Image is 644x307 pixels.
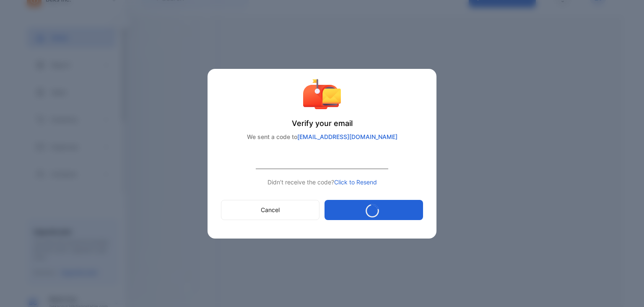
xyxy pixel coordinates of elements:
[221,132,423,141] p: We sent a code to
[221,178,423,186] p: Didn’t receive the code?
[303,79,341,109] img: verify account
[221,118,423,129] p: Verify your email
[297,133,397,140] span: [EMAIL_ADDRESS][DOMAIN_NAME]
[334,178,377,186] span: Click to Resend
[221,200,319,220] button: Cancel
